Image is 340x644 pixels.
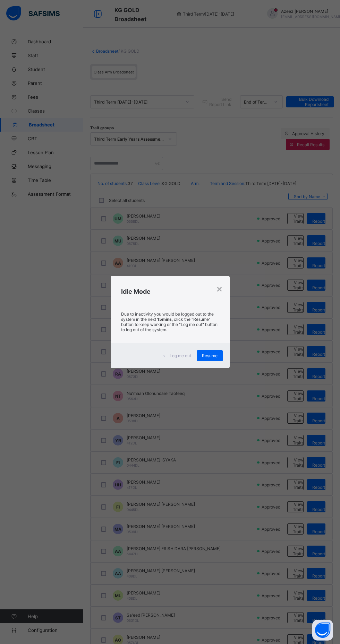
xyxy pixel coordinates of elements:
[170,353,191,358] span: Log me out
[202,353,218,358] span: Resume
[157,317,172,322] strong: 15mins
[216,283,223,294] div: ×
[121,311,219,332] p: Due to inactivity you would be logged out to the system in the next , click the "Resume" button t...
[121,288,219,295] h2: Idle Mode
[312,620,333,641] button: Open asap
